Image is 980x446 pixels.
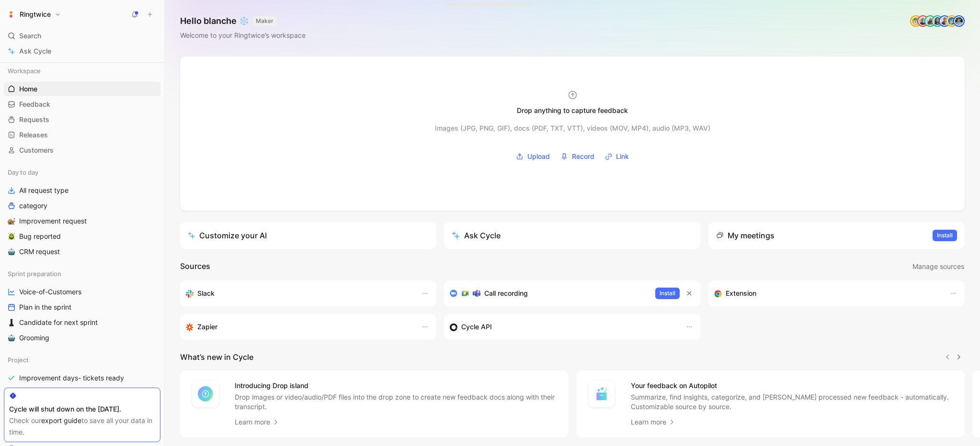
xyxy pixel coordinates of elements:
[253,16,276,26] button: MAKER
[452,230,501,241] div: Ask Cycle
[19,318,98,327] span: Candidate for next sprint
[19,302,71,312] span: Plan in the sprint
[19,373,124,383] span: Improvement days- tickets ready
[4,229,160,244] a: 🪲Bug reported
[6,231,17,242] button: 🪲
[450,321,675,333] div: Sync customers & send feedback from custom sources. Get inspired by our favorite use case
[513,149,553,164] button: Upload
[9,403,155,415] div: Cycle will shut down on the [DATE].
[19,84,37,94] span: Home
[912,260,965,273] button: Manage sources
[6,246,17,257] button: 🤖
[19,232,61,241] span: Bug reported
[4,353,160,416] div: ProjectImprovement days- tickets readyimprovement days- ALL♟️Card investigations
[19,45,51,57] span: Ask Cycle
[4,300,160,314] a: Plan in the sprint
[8,355,29,365] span: Project
[4,353,160,367] div: Project
[8,269,61,279] span: Sprint preparation
[6,215,17,227] button: 🐌
[714,288,940,299] div: Capture feedback from anywhere on the web
[918,16,928,26] img: avatar
[716,230,775,241] div: My meetings
[197,288,215,299] h3: Slack
[631,392,953,412] p: Summarize, find insights, categorize, and [PERSON_NAME] processed new feedback - automatically. C...
[19,287,81,297] span: Voice-of-Customers
[4,143,160,157] a: Customers
[19,216,87,226] span: Improvement request
[912,261,964,272] span: Manage sources
[8,248,15,256] img: 🤖
[6,317,17,328] button: ♟️
[8,319,15,326] img: ♟️
[947,16,957,26] img: avatar
[4,214,160,228] a: 🐌Improvement request
[180,222,436,249] a: Customize your AI
[19,130,48,140] span: Releases
[4,29,160,43] div: Search
[726,288,756,299] h3: Extension
[4,8,63,21] button: RingtwiceRingtwice
[444,222,700,249] button: Ask Cycle
[660,289,675,298] span: Install
[4,199,160,213] a: category
[631,380,953,391] h4: Your feedback on Autopilot
[197,321,217,333] h3: Zapier
[8,334,15,342] img: 🤖
[4,245,160,259] a: 🤖CRM request
[4,97,160,111] a: Feedback
[4,331,160,345] a: 🤖Grooming
[940,16,949,26] img: avatar
[235,416,280,428] a: Learn more
[8,233,15,240] img: 🪲
[572,151,594,162] span: Record
[19,115,49,124] span: Requests
[4,82,160,96] a: Home
[4,183,160,198] a: All request type
[180,30,306,41] div: Welcome to your Ringtwice’s workspace
[954,16,964,26] img: avatar
[41,416,81,424] a: export guide
[4,267,160,281] div: Sprint preparation
[180,260,210,273] h2: Sources
[557,149,598,164] button: Record
[4,128,160,142] a: Releases
[19,100,50,109] span: Feedback
[4,371,160,385] a: Improvement days- tickets ready
[19,145,54,155] span: Customers
[188,230,267,241] div: Customize your AI
[925,16,935,26] img: avatar
[6,10,16,19] img: Ringtwice
[461,321,492,333] h3: Cycle API
[4,285,160,299] a: Voice-of-Customers
[937,231,953,240] span: Install
[6,332,17,344] button: 🤖
[911,16,921,26] img: avatar
[180,15,306,27] h1: Hello blanche ❄️
[186,288,411,299] div: Sync your customers, send feedback and get updates in Slack
[4,386,160,401] a: improvement days- ALL
[235,392,557,412] p: Drop images or video/audio/PDF files into the drop zone to create new feedback docs along with th...
[484,288,528,299] h3: Call recording
[180,351,253,363] h2: What’s new in Cycle
[235,380,557,391] h4: Introducing Drop island
[517,105,628,116] div: Drop anything to capture feedback
[527,151,550,162] span: Upload
[19,333,49,343] span: Grooming
[19,247,60,256] span: CRM request
[19,30,41,42] span: Search
[186,321,411,333] div: Capture feedback from thousands of sources with Zapier (survey results, recordings, sheets, etc).
[616,151,629,162] span: Link
[4,267,160,345] div: Sprint preparationVoice-of-CustomersPlan in the sprint♟️Candidate for next sprint🤖Grooming
[20,10,51,19] h1: Ringtwice
[4,315,160,330] a: ♟️Candidate for next sprint
[4,112,160,127] a: Requests
[933,16,942,26] img: avatar
[933,230,957,241] button: Install
[9,415,155,438] div: Check our to save all your data in time.
[435,123,710,134] div: Images (JPG, PNG, GIF), docs (PDF, TXT, VTT), videos (MOV, MP4), audio (MP3, WAV)
[631,416,676,428] a: Learn more
[4,165,160,259] div: Day to dayAll request typecategory🐌Improvement request🪲Bug reported🤖CRM request
[4,64,160,78] div: Workspace
[8,167,38,177] span: Day to day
